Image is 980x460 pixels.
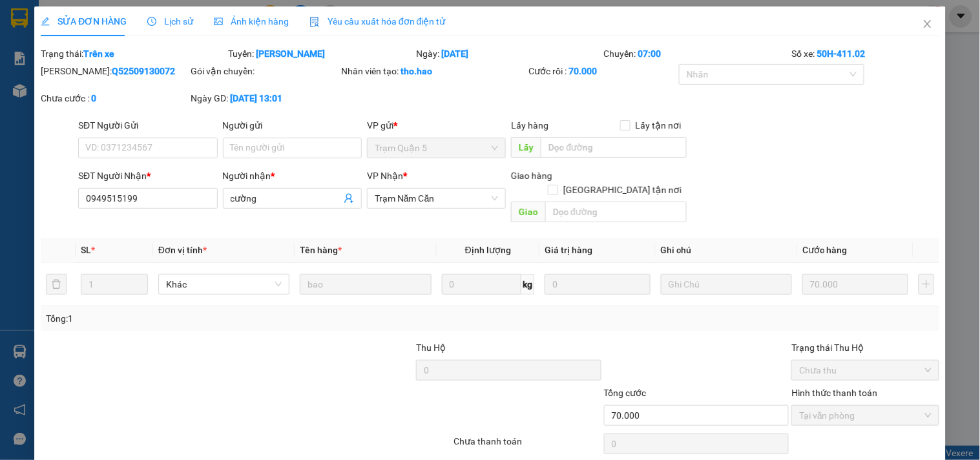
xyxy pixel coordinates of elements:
[147,17,156,26] span: clock-circle
[375,138,498,158] span: Trạm Quận 5
[41,64,188,78] div: [PERSON_NAME]:
[923,19,933,29] span: close
[791,340,939,355] div: Trạng thái Thu Hộ
[309,17,320,27] img: icon
[39,47,227,61] div: Trạng thái:
[545,245,592,255] span: Giá trị hàng
[41,91,188,105] div: Chưa cước :
[799,361,931,380] span: Chưa thu
[910,6,946,43] button: Close
[661,274,792,295] input: Ghi Chú
[367,118,506,132] div: VP gửi
[603,47,791,61] div: Chuyến:
[214,17,223,26] span: picture
[545,274,651,295] input: 0
[529,64,676,78] div: Cước rồi :
[799,406,931,425] span: Tại văn phòng
[631,118,687,132] span: Lấy tận nơi
[512,171,553,181] span: Giao hàng
[415,47,603,61] div: Ngày:
[569,66,598,76] b: 70.000
[147,16,193,26] span: Lịch sử
[452,434,602,457] div: Chưa thanh toán
[465,245,511,255] span: Định lượng
[158,245,207,255] span: Đơn vị tính
[214,16,289,26] span: Ảnh kiện hàng
[416,342,446,353] span: Thu Hộ
[223,169,362,183] div: Người nhận
[91,93,96,103] b: 0
[41,16,127,26] span: SỬA ĐƠN HÀNG
[300,274,431,295] input: VD: Bàn, Ghế
[46,274,67,295] button: delete
[512,137,541,158] span: Lấy
[344,193,354,204] span: user-add
[791,388,877,398] label: Hình thức thanh toán
[46,311,379,326] div: Tổng: 1
[256,48,326,59] b: [PERSON_NAME]
[341,64,526,78] div: Nhân viên tạo:
[604,388,647,398] span: Tổng cước
[78,118,217,132] div: SĐT Người Gửi
[83,48,114,59] b: Trên xe
[802,245,847,255] span: Cước hàng
[41,17,50,26] span: edit
[817,48,865,59] b: 50H-411.02
[512,202,546,222] span: Giao
[521,274,534,295] span: kg
[656,238,797,263] th: Ghi chú
[191,91,339,105] div: Ngày GD:
[112,66,175,76] b: Q52509130072
[300,245,342,255] span: Tên hàng
[558,183,687,197] span: [GEOGRAPHIC_DATA] tận nơi
[441,48,468,59] b: [DATE]
[375,189,498,208] span: Trạm Năm Căn
[231,93,283,103] b: [DATE] 13:01
[802,274,908,295] input: 0
[541,137,687,158] input: Dọc đường
[790,47,940,61] div: Số xe:
[223,118,362,132] div: Người gửi
[546,202,687,222] input: Dọc đường
[919,274,934,295] button: plus
[638,48,662,59] b: 07:00
[309,16,446,26] span: Yêu cầu xuất hóa đơn điện tử
[401,66,432,76] b: tho.hao
[81,245,91,255] span: SL
[367,171,403,181] span: VP Nhận
[78,169,217,183] div: SĐT Người Nhận
[166,275,282,294] span: Khác
[227,47,415,61] div: Tuyến:
[191,64,339,78] div: Gói vận chuyển:
[512,120,549,131] span: Lấy hàng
